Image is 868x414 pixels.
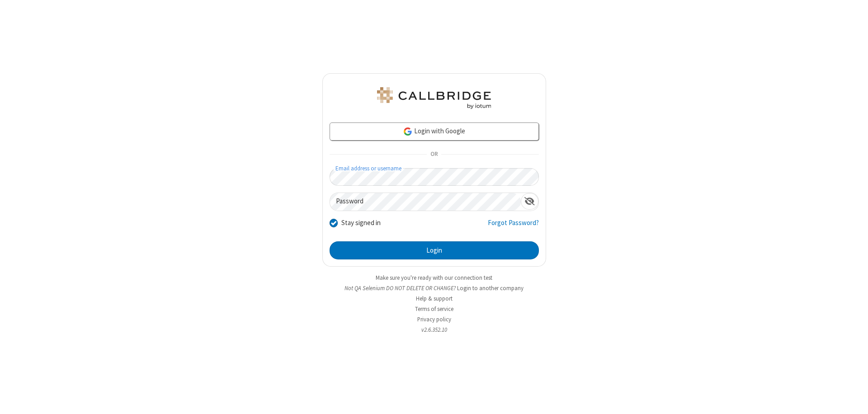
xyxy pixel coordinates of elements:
a: Login with Google [330,122,539,141]
a: Make sure you're ready with our connection test [376,274,492,282]
input: Email address or username [330,168,539,186]
li: v2.6.352.10 [322,325,546,334]
img: QA Selenium DO NOT DELETE OR CHANGE [375,87,493,109]
div: Show password [521,193,538,210]
li: Not QA Selenium DO NOT DELETE OR CHANGE? [322,284,546,292]
span: OR [427,148,441,161]
a: Help & support [416,295,453,302]
button: Login [330,241,539,259]
button: Login to another company [457,284,524,292]
a: Forgot Password? [488,218,539,235]
a: Privacy policy [417,315,451,323]
label: Stay signed in [341,218,381,228]
iframe: Chat [845,390,861,408]
a: Terms of service [415,305,453,313]
img: google-icon.png [403,127,413,136]
input: Password [330,193,521,211]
